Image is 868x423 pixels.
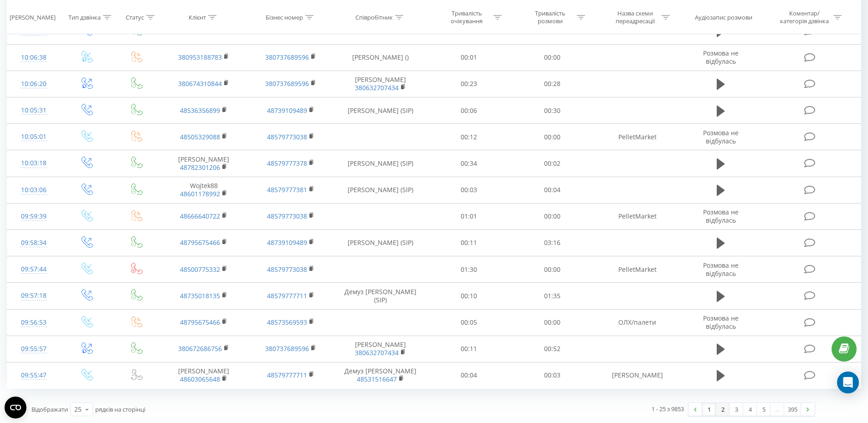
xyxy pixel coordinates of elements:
[427,150,511,177] td: 00:34
[180,212,220,220] a: 48666640722
[594,309,680,336] td: ОЛХ/палети
[334,336,427,362] td: [PERSON_NAME]
[160,150,247,177] td: [PERSON_NAME]
[178,344,222,353] a: 380672686756
[526,10,575,25] div: Тривалість розмови
[357,375,397,383] a: 48531516647
[160,177,247,203] td: Wojtek88
[594,203,680,229] td: PelletMarket
[265,79,309,88] a: 380737689596
[334,71,427,97] td: [PERSON_NAME]
[16,181,51,199] div: 10:03:06
[511,203,594,229] td: 00:00
[702,403,716,416] a: 1
[180,291,220,300] a: 48735018135
[95,405,145,413] span: рядків на сторінці
[784,403,801,416] a: 395
[31,405,68,413] span: Відображати
[511,71,594,97] td: 00:28
[695,13,752,21] div: Аудіозапис розмови
[837,372,859,393] div: Open Intercom Messenger
[189,13,206,21] div: Клієнт
[355,83,399,92] a: 380632707434
[427,44,511,71] td: 00:01
[10,13,56,21] div: [PERSON_NAME]
[427,177,511,203] td: 00:03
[511,229,594,256] td: 03:16
[427,97,511,124] td: 00:06
[334,97,427,124] td: [PERSON_NAME] (SIP)
[267,26,307,35] a: 48739109489
[16,128,51,146] div: 10:05:01
[16,287,51,305] div: 09:57:18
[267,265,307,274] a: 48579773038
[427,71,511,97] td: 00:23
[511,362,594,388] td: 00:03
[511,150,594,177] td: 00:02
[355,348,399,357] a: 380632707434
[594,124,680,150] td: PelletMarket
[16,234,51,252] div: 09:58:34
[355,13,393,21] div: Співробітник
[180,265,220,274] a: 48500775332
[427,336,511,362] td: 00:11
[334,177,427,203] td: [PERSON_NAME] (SIP)
[511,256,594,283] td: 00:00
[265,344,309,353] a: 380737689596
[180,106,220,115] a: 48536356899
[180,238,220,247] a: 48795675466
[180,26,220,35] a: 48500775332
[511,44,594,71] td: 00:00
[16,260,51,278] div: 09:57:44
[427,229,511,256] td: 00:11
[511,124,594,150] td: 00:00
[334,362,427,388] td: Демуз [PERSON_NAME]
[266,13,303,21] div: Бізнес номер
[442,10,491,25] div: Тривалість очікування
[126,13,144,21] div: Статус
[180,163,220,172] a: 48782301206
[703,128,739,145] span: Розмова не відбулась
[427,283,511,309] td: 00:10
[178,79,222,88] a: 380674310844
[703,314,739,331] span: Розмова не відбулась
[267,371,307,379] a: 48579777711
[16,49,51,66] div: 10:06:38
[267,318,307,326] a: 48573569593
[267,133,307,141] a: 48579773038
[703,261,739,278] span: Розмова не відбулась
[267,159,307,168] a: 48579777378
[267,291,307,300] a: 48579777711
[16,367,51,384] div: 09:55:47
[427,203,511,229] td: 01:01
[511,97,594,124] td: 00:30
[511,177,594,203] td: 00:04
[267,185,307,194] a: 48579777381
[180,189,220,198] a: 48601178992
[267,106,307,115] a: 48739109489
[511,309,594,336] td: 00:00
[180,133,220,141] a: 48505329088
[16,314,51,331] div: 09:56:53
[334,283,427,309] td: Демуз [PERSON_NAME] (SIP)
[729,403,743,416] a: 3
[757,403,770,416] a: 5
[267,212,307,220] a: 48579773038
[5,397,26,418] button: Open CMP widget
[611,10,659,25] div: Назва схеми переадресації
[334,44,427,71] td: [PERSON_NAME] ()
[16,75,51,93] div: 10:06:20
[594,362,680,388] td: [PERSON_NAME]
[770,403,784,416] div: …
[778,10,831,25] div: Коментар/категорія дзвінка
[334,229,427,256] td: [PERSON_NAME] (SIP)
[267,238,307,247] a: 48739109489
[427,124,511,150] td: 00:12
[652,404,684,413] div: 1 - 25 з 9853
[16,102,51,119] div: 10:05:31
[703,49,739,66] span: Розмова не відбулась
[180,318,220,326] a: 48795675466
[427,362,511,388] td: 00:04
[703,208,739,224] span: Розмова не відбулась
[16,340,51,358] div: 09:55:57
